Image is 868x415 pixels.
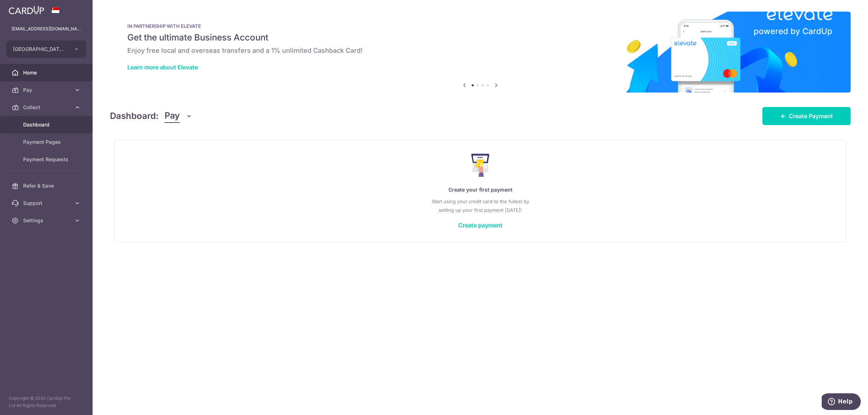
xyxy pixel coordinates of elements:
img: Make Payment [471,154,490,177]
button: Pay [165,109,192,123]
span: Collect [23,104,71,111]
img: CardUp [9,6,44,14]
p: IN PARTNERSHIP WITH ELEVATE [127,23,833,29]
h5: Get the ultimate Business Account [127,32,833,43]
span: Payment Pages [23,138,71,146]
h4: Dashboard: [110,110,159,123]
span: Pay [23,86,71,94]
a: Learn more about Elevate [127,64,198,71]
a: Create payment [458,222,502,229]
span: Support [23,200,71,207]
span: Pay [165,109,180,123]
span: Payment Requests [23,156,71,163]
p: Start using your credit card to the fullest by setting up your first payment [DATE]! [129,197,831,214]
span: Refer & Save [23,182,71,189]
a: Create Payment [762,107,851,125]
span: [GEOGRAPHIC_DATA] ([GEOGRAPHIC_DATA]) Pte. Ltd. [13,46,67,53]
span: Dashboard [23,121,71,128]
span: Home [23,69,71,76]
p: [EMAIL_ADDRESS][DOMAIN_NAME] [12,25,81,33]
iframe: Opens a widget where you can find more information [822,393,861,411]
p: Create your first payment [129,185,831,194]
span: Settings [23,217,71,224]
span: Create Payment [789,112,833,120]
button: [GEOGRAPHIC_DATA] ([GEOGRAPHIC_DATA]) Pte. Ltd. [7,40,86,58]
h6: Enjoy free local and overseas transfers and a 1% unlimited Cashback Card! [127,46,833,55]
img: Renovation banner [110,12,851,93]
